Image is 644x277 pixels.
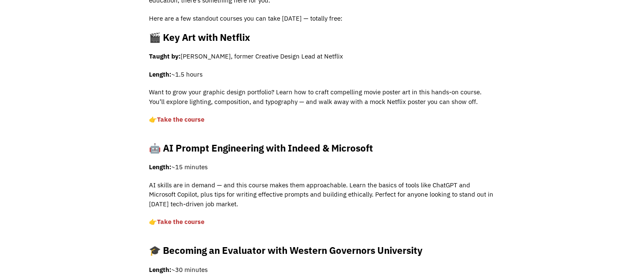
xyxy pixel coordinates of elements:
a: Take the course‍ [157,115,204,123]
p: AI skills are in demand — and this course makes them approachable. Learn the basics of tools like... [149,181,495,209]
strong: 🎬 Key Art with Netflix [149,31,250,43]
strong: 🤖 AI Prompt Engineering with Indeed & Microsoft [149,142,373,154]
p: ~1.5 hours [149,70,495,80]
strong: Taught by: [149,52,181,60]
p: 👉 [149,217,495,236]
p: Want to grow your graphic design portfolio? Learn how to craft compelling movie poster art in thi... [149,88,495,107]
strong: Length: [149,163,171,171]
a: Take the course‍ [157,218,204,226]
p: ~15 minutes [149,162,495,172]
p: ~30 minutes [149,265,495,275]
p: 👉 [149,115,495,134]
p: Here are a few standout courses you can take [DATE] — totally free: [149,14,495,24]
strong: 🎓 Becoming an Evaluator with Western Governors University [149,244,422,256]
p: [PERSON_NAME], former Creative Design Lead at Netflix [149,52,495,61]
strong: Length: [149,70,171,78]
strong: Length: [149,266,171,274]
